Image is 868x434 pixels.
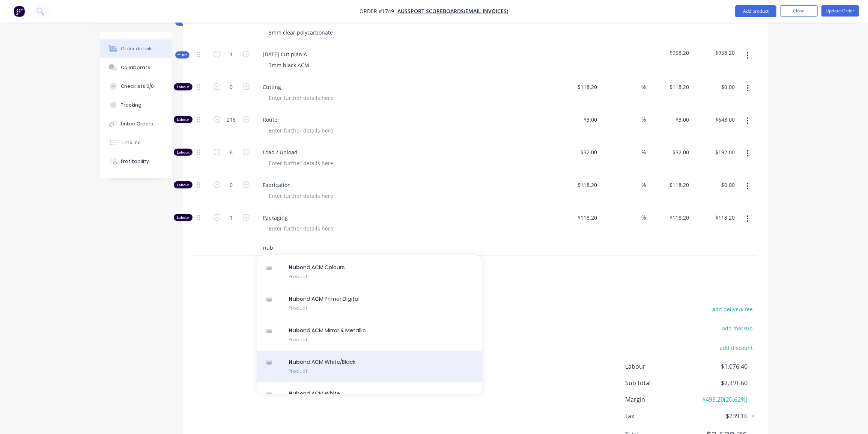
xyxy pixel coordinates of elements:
img: Factory [14,6,25,17]
div: Labour [174,149,193,156]
div: Tracking [121,102,141,108]
div: Order details [121,45,153,52]
div: Profitability [121,158,149,165]
span: $1,076.40 [692,362,748,371]
button: Linked Orders [100,115,171,133]
span: % [642,181,646,189]
button: add markup [718,323,757,333]
div: Timeline [121,139,141,146]
span: Packaging [263,214,551,222]
div: 3mm clear polycarbonate [263,27,339,38]
span: $2,391.60 [692,378,748,387]
span: Margin [626,395,692,404]
div: Linked Orders [121,121,153,127]
button: Kit [175,51,190,59]
span: Order #1749 - [360,8,398,15]
div: Collaborate [121,64,150,71]
button: Order details [100,39,171,58]
span: Tax [626,411,692,420]
span: % [642,83,646,91]
span: $493.20 ( 20.62 %) [692,395,748,404]
span: Labour [626,362,692,371]
button: Close [780,5,818,17]
span: $958.20 [649,49,689,57]
button: Collaborate [100,58,171,77]
button: Add product [735,5,776,17]
input: Search... [263,240,413,255]
span: Load / Unload [263,148,551,156]
div: Labour [174,214,193,221]
span: Cutting [263,83,551,91]
button: add discount [716,342,757,353]
span: % [642,115,646,124]
a: AusSport Scoreboards(EMAIL INVOICES) [398,8,508,15]
span: $239.16 [692,411,748,420]
span: Fabrication [263,181,551,189]
button: add delivery fee [709,304,757,314]
button: Checklists 0/0 [100,77,171,96]
div: Labour [174,181,193,188]
span: $958.20 [695,49,735,57]
button: Update Order [821,5,859,17]
div: 3mm black ACM [263,60,316,71]
div: Checklists 0/0 [121,83,154,90]
div: Labour [174,83,193,90]
button: Profitability [100,152,171,171]
span: Sub total [626,378,692,387]
div: Labour [174,116,193,123]
button: Timeline [100,133,171,152]
span: Kit [178,52,187,58]
span: % [642,148,646,157]
div: [DATE] Cut plan A [257,49,313,60]
span: Router [263,116,551,124]
button: Tracking [100,96,171,115]
span: % [642,213,646,222]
